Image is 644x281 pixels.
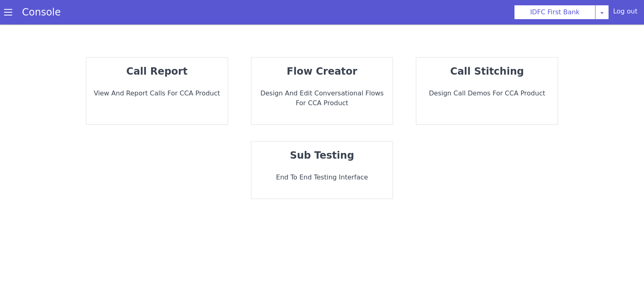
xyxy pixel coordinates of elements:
p: Design and Edit Conversational flows for CCA Product [258,89,386,108]
p: Design call demos for CCA Product [423,89,551,98]
strong: flow creator [287,66,357,77]
strong: call stitching [450,66,524,77]
div: Log out [613,7,637,20]
strong: call report [126,66,187,77]
strong: sub testing [290,150,354,161]
p: View and report calls for CCA Product [93,89,221,98]
button: IDFC First Bank [514,5,596,20]
a: Console [12,7,70,18]
p: End to End Testing Interface [258,173,386,182]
